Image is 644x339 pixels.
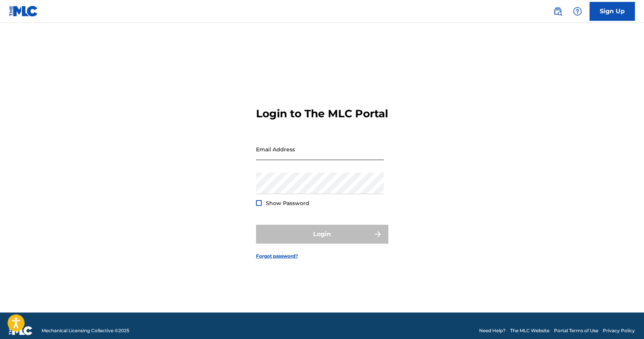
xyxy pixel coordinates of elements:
img: MLC Logo [9,6,38,17]
a: Public Search [550,4,565,19]
a: Privacy Policy [603,327,635,334]
img: logo [9,326,33,335]
h3: Login to The MLC Portal [256,107,388,120]
img: search [553,7,562,16]
a: The MLC Website [510,327,549,334]
span: Show Password [266,200,309,207]
img: help [573,7,582,16]
a: Need Help? [479,327,506,334]
a: Portal Terms of Use [554,327,598,334]
a: Forgot password? [256,253,298,260]
span: Mechanical Licensing Collective © 2025 [42,327,129,334]
div: Help [570,4,585,19]
a: Sign Up [590,2,635,21]
iframe: Chat Widget [606,303,644,339]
